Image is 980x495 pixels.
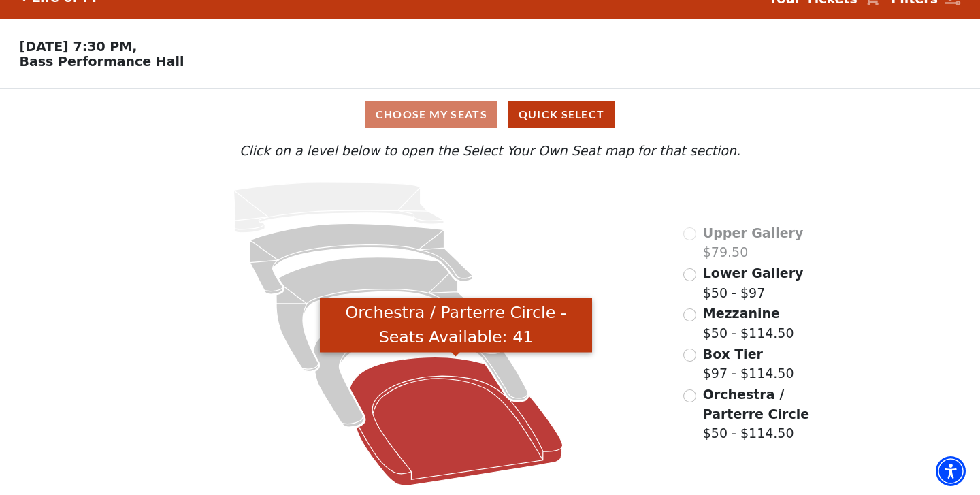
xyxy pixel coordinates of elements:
[936,456,966,486] div: Accessibility Menu
[703,345,794,383] label: $97 - $114.50
[683,308,696,321] input: Mezzanine$50 - $114.50
[320,298,592,353] div: Orchestra / Parterre Circle - Seats Available: 41
[508,101,615,128] button: Quick Select
[703,266,804,281] span: Lower Gallery
[683,349,696,362] input: Box Tier$97 - $114.50
[703,387,809,421] span: Orchestra / Parterre Circle
[703,385,848,443] label: $50 - $114.50
[703,225,804,240] span: Upper Gallery
[703,264,804,302] label: $50 - $97
[703,223,804,262] label: $79.50
[132,141,848,161] p: Click on a level below to open the Select Your Own Seat map for that section.
[703,306,780,321] span: Mezzanine
[703,347,763,362] span: Box Tier
[234,182,444,233] path: Upper Gallery - Seats Available: 0
[683,268,696,281] input: Lower Gallery$50 - $97
[350,357,563,485] path: Orchestra / Parterre Circle - Seats Available: 41
[250,224,472,294] path: Lower Gallery - Seats Available: 167
[703,304,794,342] label: $50 - $114.50
[683,389,696,402] input: Orchestra / Parterre Circle$50 - $114.50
